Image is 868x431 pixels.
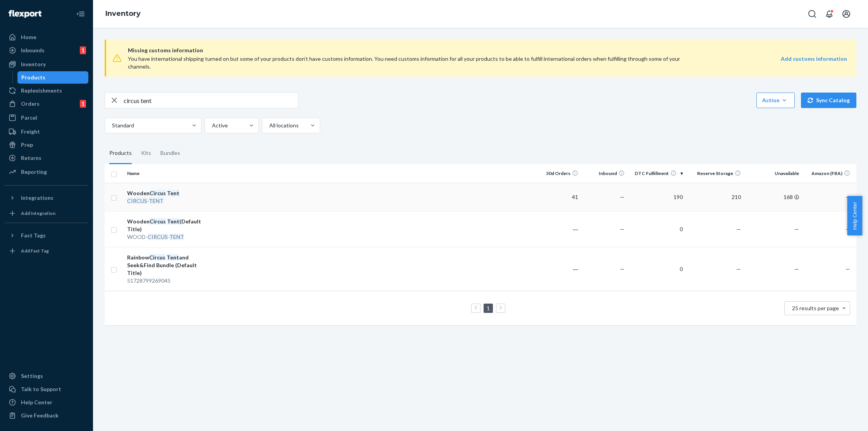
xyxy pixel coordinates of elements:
div: Help Center [21,398,52,406]
div: Inbounds [21,46,45,54]
td: 41 [535,183,581,211]
em: CIRCUS [127,197,147,204]
div: Reporting [21,168,47,176]
a: Parcel [5,112,88,124]
input: All locations [269,122,269,129]
input: Standard [111,122,112,129]
td: 190 [628,183,686,211]
em: Tent [167,254,179,261]
div: Add Integration [21,210,55,216]
span: 25 results per page [792,305,839,311]
button: Integrations [5,192,88,204]
a: Inbounds1 [5,44,88,57]
div: Freight [21,128,40,136]
div: Add Fast Tag [21,247,49,254]
span: — [620,266,625,272]
td: ― [535,211,581,247]
div: WOOD- - [127,233,208,241]
em: TENT [149,197,164,204]
div: Talk to Support [21,385,61,393]
span: — [620,194,625,200]
input: Active [211,122,212,129]
div: - [127,197,208,205]
th: Inbound [581,164,628,183]
th: 30d Orders [535,164,581,183]
div: Kits [141,143,151,164]
td: ― [535,247,581,291]
div: Wooden (Default Title) [127,218,208,233]
em: Circus [150,190,166,196]
div: Action [762,96,789,104]
th: Unavailable [744,164,802,183]
div: 1 [80,100,86,108]
button: Fast Tags [5,229,88,242]
a: Reporting [5,166,88,178]
a: Page 1 is your current page [485,305,491,311]
span: Missing customs information [128,46,847,55]
em: Circus [149,254,165,261]
a: Add Integration [5,207,88,220]
div: Products [21,74,45,81]
div: Wooden [127,189,208,197]
th: DTC Fulfillment [628,164,686,183]
td: 0 [628,211,686,247]
span: — [846,226,850,232]
em: TENT [169,234,184,240]
div: You have international shipping turned on but some of your products don’t have customs informatio... [128,55,703,70]
div: Bundles [160,143,180,164]
button: Sync Catalog [801,93,856,108]
button: Open account menu [839,6,854,22]
div: Rainbow and Seek&Find Bundle (Default Title) [127,254,208,277]
input: Search inventory by name or sku [124,93,298,108]
button: Close Navigation [73,6,88,22]
strong: Add customs information [781,55,847,62]
div: Give Feedback [21,412,59,419]
span: — [736,266,741,272]
td: 0 [628,247,686,291]
a: Home [5,31,88,43]
div: Products [109,143,132,164]
a: Inventory [5,58,88,70]
a: Settings [5,370,88,382]
a: Orders1 [5,98,88,110]
span: — [620,226,625,232]
a: Inventory [105,9,141,18]
button: Give Feedback [5,409,88,422]
button: Action [756,93,795,108]
div: Returns [21,154,41,162]
a: Returns [5,152,88,164]
a: Talk to Support [5,383,88,395]
img: Flexport logo [9,10,41,18]
a: Help Center [5,396,88,409]
button: Open Search Box [804,6,820,22]
a: Products [17,71,89,84]
em: Circus [150,218,166,225]
div: Home [21,33,36,41]
th: Amazon (FBA) [802,164,856,183]
span: — [846,266,850,272]
div: Fast Tags [21,232,46,239]
div: Settings [21,372,43,380]
th: Reserve Storage [686,164,744,183]
div: Replenishments [21,87,62,94]
span: — [846,194,850,200]
div: Parcel [21,114,37,122]
div: Inventory [21,60,46,68]
a: Replenishments [5,84,88,97]
button: Help Center [847,196,862,235]
span: — [736,226,741,232]
a: Freight [5,125,88,138]
td: 210 [686,183,744,211]
div: Orders [21,100,40,108]
th: Name [124,164,211,183]
div: 51728799269045 [127,277,208,285]
span: — [794,266,799,272]
div: 1 [80,46,86,54]
div: Integrations [21,194,53,202]
td: 168 [744,183,802,211]
a: Add customs information [781,55,847,70]
ol: breadcrumbs [99,3,147,25]
a: Add Fast Tag [5,245,88,257]
em: CIRCUS [148,234,168,240]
